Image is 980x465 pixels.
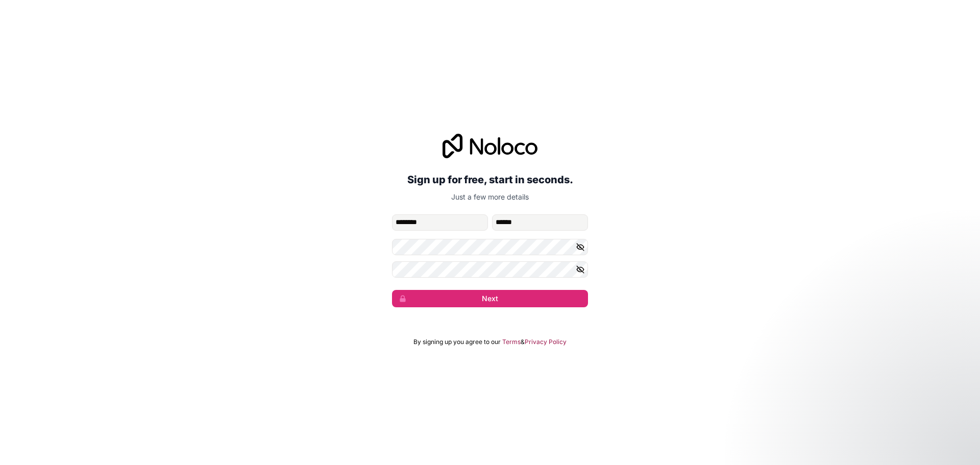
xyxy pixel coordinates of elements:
[392,261,588,278] input: Confirm password
[392,290,588,307] button: Next
[492,214,588,231] input: family-name
[776,388,980,460] iframe: Intercom notifications message
[521,338,525,346] span: &
[392,192,588,202] p: Just a few more details
[392,170,588,189] h2: Sign up for free, start in seconds.
[413,338,501,346] span: By signing up you agree to our
[392,239,588,255] input: Password
[525,338,567,346] a: Privacy Policy
[392,214,488,231] input: given-name
[502,338,521,346] a: Terms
